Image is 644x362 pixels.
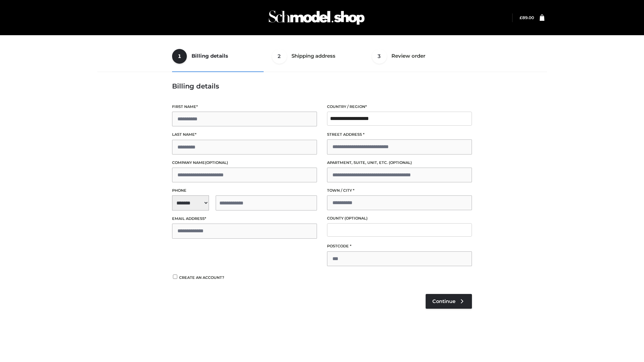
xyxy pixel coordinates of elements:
[172,187,317,194] label: Phone
[172,82,472,90] h3: Billing details
[172,160,317,166] label: Company name
[327,131,472,138] label: Street address
[327,187,472,194] label: Town / City
[172,104,317,110] label: First name
[520,15,534,20] bdi: 89.00
[426,294,472,309] a: Continue
[179,275,224,280] span: Create an account?
[327,160,472,166] label: Apartment, suite, unit, etc.
[172,275,178,279] input: Create an account?
[327,215,472,222] label: County
[327,104,472,110] label: Country / Region
[520,15,522,20] span: £
[389,160,412,165] span: (optional)
[205,160,228,165] span: (optional)
[266,4,367,31] img: Schmodel Admin 964
[327,243,472,249] label: Postcode
[172,216,317,222] label: Email address
[432,298,455,304] span: Continue
[172,131,317,138] label: Last name
[344,216,368,221] span: (optional)
[520,15,534,20] a: £89.00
